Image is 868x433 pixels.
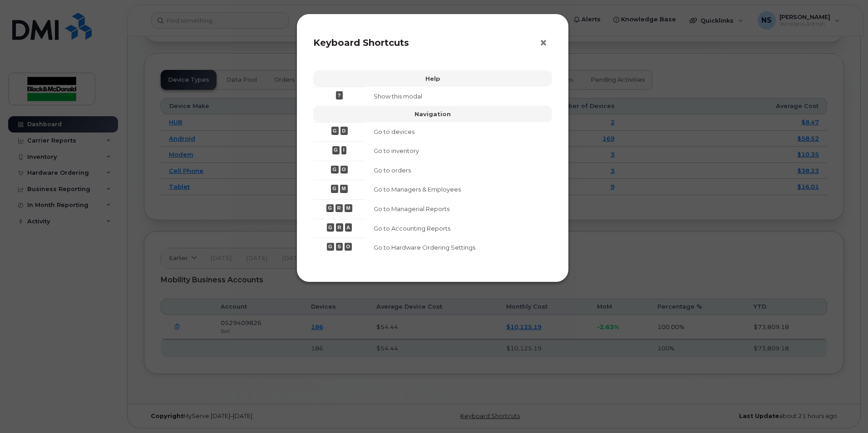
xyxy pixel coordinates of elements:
td: Go to orders [365,161,552,180]
td: Show this modal [365,87,552,106]
th: Navigation [313,106,552,122]
span: R [336,223,343,231]
span: D [340,127,348,134]
span: I [341,146,346,154]
h3: Keyboard Shortcuts [313,37,552,48]
td: Go to Accounting Reports [365,219,552,238]
span: G [331,166,338,173]
span: ? [336,91,342,99]
button: Close [539,36,552,50]
span: A [345,223,352,231]
span: G [331,185,338,192]
span: × [539,34,547,51]
span: M [340,185,348,192]
td: Go to inventory [365,141,552,161]
span: R [335,204,343,212]
span: O [340,166,348,173]
td: Go to Hardware Ordering Settings [365,238,552,257]
span: G [327,243,334,251]
span: M [345,204,352,212]
span: G [332,146,340,154]
th: Help [313,70,552,87]
span: G [331,127,339,134]
span: S [336,243,343,251]
td: Go to devices [365,122,552,142]
td: Go to Managerial Reports [365,199,552,219]
span: G [326,204,334,212]
td: Go to Managers & Employees [365,180,552,199]
span: O [345,243,352,251]
span: G [327,223,334,231]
